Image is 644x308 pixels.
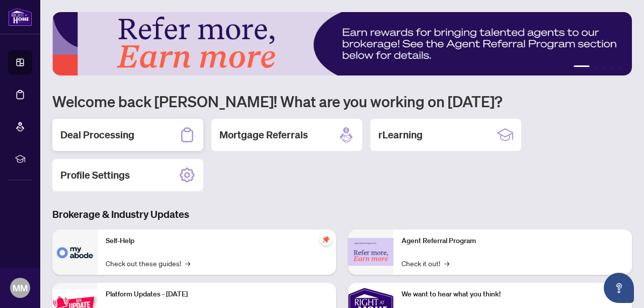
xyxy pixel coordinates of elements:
h2: rLearning [378,128,423,142]
span: pushpin [320,234,332,246]
a: Check it out!→ [401,258,449,269]
p: Agent Referral Program [401,236,624,247]
img: logo [8,8,32,26]
p: Platform Updates - [DATE] [106,289,328,300]
span: → [444,258,449,269]
button: 4 [610,65,614,69]
img: Agent Referral Program [348,238,393,266]
img: Slide 0 [52,12,632,75]
p: We want to hear what you think! [401,289,624,300]
h2: Profile Settings [60,168,130,182]
h2: Mortgage Referrals [219,128,308,142]
button: 3 [602,65,606,69]
h1: Welcome back [PERSON_NAME]! What are you working on [DATE]? [52,92,632,111]
h3: Brokerage & Industry Updates [52,207,632,221]
span: → [185,258,190,269]
button: 5 [618,65,622,69]
a: Check out these guides!→ [106,258,190,269]
img: Self-Help [52,229,98,275]
button: 2 [594,65,598,69]
h2: Deal Processing [60,128,134,142]
span: MM [13,281,28,295]
button: 1 [574,65,590,69]
button: Open asap [604,273,634,303]
p: Self-Help [106,236,328,247]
